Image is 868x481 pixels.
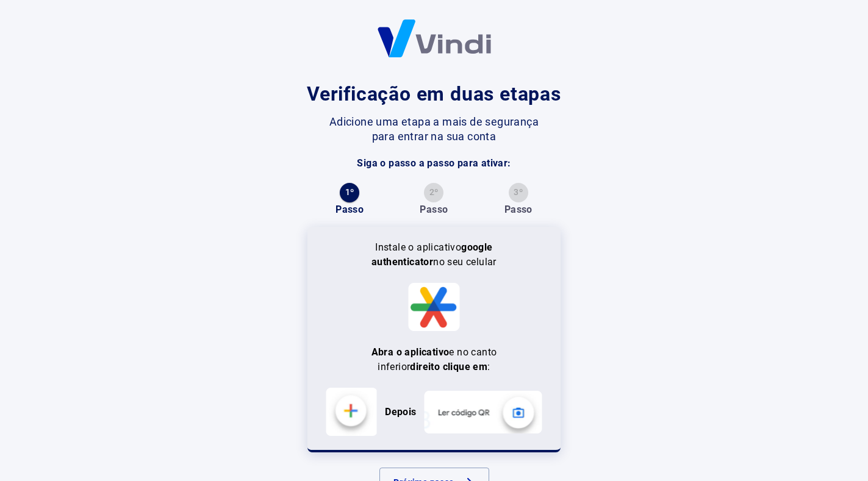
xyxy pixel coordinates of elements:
[370,240,499,269] p: Instale o aplicativo no seu celular
[343,345,526,374] p: e no canto inferior :
[326,388,378,436] img: Primeira etapa
[420,202,448,217] p: Passo
[307,79,561,109] h1: Verificação em duas etapas
[408,283,460,331] img: Logo Google Authenticator
[424,391,542,433] img: Segunda etapa
[329,115,539,144] p: Adicione uma etapa a mais de segurança para entrar na sua conta
[340,183,359,202] button: 1º
[357,156,511,171] p: Siga o passo a passo para ativar:
[335,202,364,217] p: Passo
[385,406,416,418] b: Depois
[371,346,450,358] b: Abra o aplicativo
[504,202,533,217] p: Passo
[410,361,487,372] b: direito clique em
[378,20,491,57] img: Logo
